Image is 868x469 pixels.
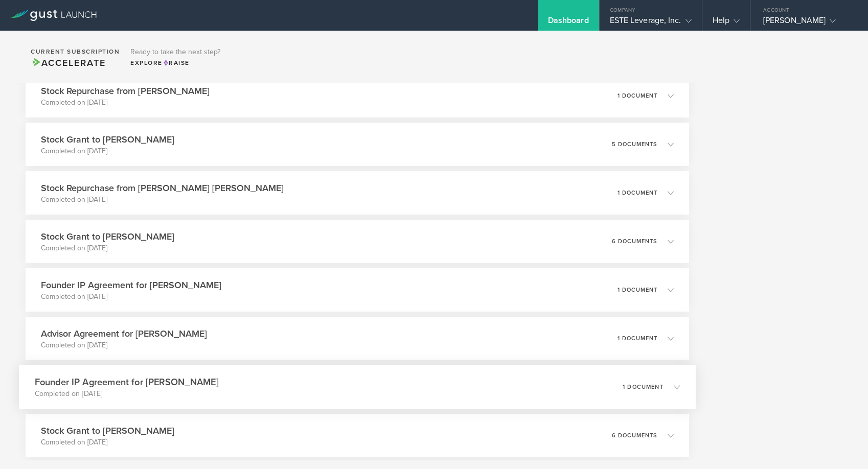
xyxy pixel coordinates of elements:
[41,133,174,146] h3: Stock Grant to [PERSON_NAME]
[41,278,221,292] h3: Founder IP Agreement for [PERSON_NAME]
[163,59,190,66] span: Raise
[130,49,220,56] h3: Ready to take the next step?
[31,49,120,55] h2: Current Subscription
[618,287,657,293] p: 1 document
[130,58,220,67] div: Explore
[41,327,207,340] h3: Advisor Agreement for [PERSON_NAME]
[41,424,174,437] h3: Stock Grant to [PERSON_NAME]
[41,195,284,205] p: Completed on [DATE]
[763,15,850,31] div: [PERSON_NAME]
[35,375,219,389] h3: Founder IP Agreement for [PERSON_NAME]
[610,15,692,31] div: ESTE Leverage, Inc.
[41,340,207,350] p: Completed on [DATE]
[612,239,657,244] p: 6 documents
[548,15,589,31] div: Dashboard
[713,15,740,31] div: Help
[125,41,225,73] div: Ready to take the next step?ExploreRaise
[35,389,219,399] p: Completed on [DATE]
[41,230,174,243] h3: Stock Grant to [PERSON_NAME]
[612,142,657,147] p: 5 documents
[31,57,105,68] span: Accelerate
[612,433,657,438] p: 6 documents
[618,93,657,99] p: 1 document
[41,437,174,448] p: Completed on [DATE]
[41,84,210,98] h3: Stock Repurchase from [PERSON_NAME]
[41,243,174,253] p: Completed on [DATE]
[41,98,210,108] p: Completed on [DATE]
[41,181,284,195] h3: Stock Repurchase from [PERSON_NAME] [PERSON_NAME]
[618,190,657,196] p: 1 document
[618,336,657,341] p: 1 document
[41,292,221,302] p: Completed on [DATE]
[41,146,174,156] p: Completed on [DATE]
[623,384,664,390] p: 1 document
